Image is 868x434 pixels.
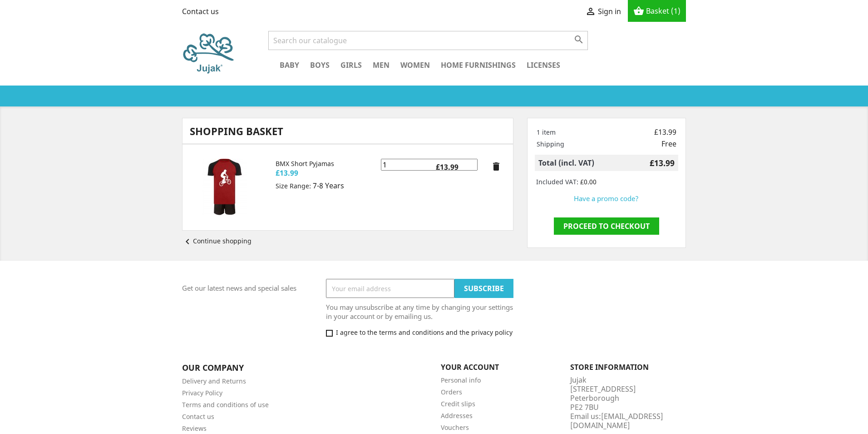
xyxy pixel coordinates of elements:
span: Shipping [537,140,564,148]
span: Total (incl. VAT) [538,158,594,168]
a: Personal info [441,376,481,384]
span: £0.00 [580,177,597,186]
p: Store information [570,363,686,372]
a: Reviews [182,424,207,433]
a: BMX Short Pyjamas [276,159,334,168]
a: Terms and conditions of use [182,400,269,409]
input: Subscribe [454,279,513,298]
i:  [573,34,584,45]
a: delete [491,161,502,172]
a: chevron_leftContinue shopping [182,237,252,245]
span: Basket [646,6,669,16]
span: 7-8 Years [313,181,344,191]
a: Your account [441,362,499,372]
i: chevron_left [182,236,193,247]
a: Orders [441,388,462,396]
span: 1 item [537,128,556,136]
a: Licenses [522,59,565,72]
p: Get our latest news and special sales [175,279,319,293]
span: £13.99 [650,158,675,167]
a: 12,964 verified reviews [372,94,510,104]
a: Contact us [182,412,214,421]
a: Have a promo code? [574,194,639,203]
a: Delivery and Returns [182,377,246,385]
a: shopping_basket Basket (1) [633,6,681,16]
input: Your email address [326,279,454,298]
span: Size Range: [276,182,311,190]
a: Boys [306,59,334,72]
span: 12,964 verified reviews [426,92,510,102]
div: Jujak [STREET_ADDRESS] Peterborough PE2 7BU Email us: [570,363,686,430]
a: Baby [275,59,304,72]
a: Girls [336,59,366,72]
a: Women [396,59,434,72]
img: BMX Short Pyjamas [197,159,253,216]
a: Privacy Policy [182,389,222,397]
h1: Shopping Basket [190,126,506,136]
a: [EMAIL_ADDRESS][DOMAIN_NAME] [570,411,663,430]
strong: £13.99 [436,162,459,172]
i:  [585,7,596,18]
a: Addresses [441,411,473,420]
input: Search [268,31,588,50]
a: Contact us [182,6,219,16]
a: Proceed to checkout [554,217,659,235]
button:  [571,34,587,45]
a: Home Furnishings [436,59,520,72]
span: Free [661,139,676,148]
p: Our company [182,363,298,373]
i: shopping_basket [633,6,644,17]
span: £13.99 [654,127,676,136]
span: Included VAT: [536,177,578,186]
span: £13.99 [276,168,298,178]
span: I agree to the terms and conditions and the privacy policy [336,328,513,337]
a:  Sign in [585,6,621,16]
a: Vouchers [441,423,469,432]
img: Jujak [182,31,237,76]
span: (1) [671,6,681,16]
p: You may unsubscribe at any time by changing your settings in your account or by emailing us. [326,298,513,321]
span: Sign in [598,6,621,16]
a: Men [368,59,394,72]
a: Credit slips [441,399,475,408]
